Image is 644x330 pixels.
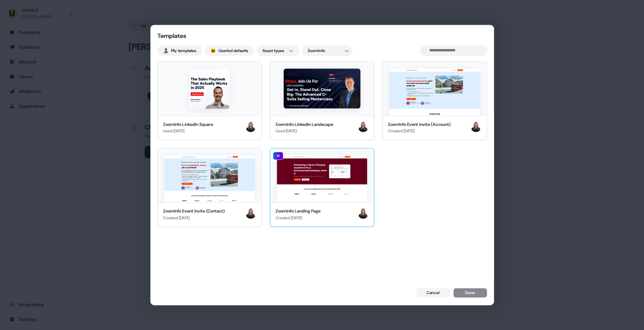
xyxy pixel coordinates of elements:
button: ZoomInfo Event Invite (Contact)ZoomInfo Event Invite (Contact)Created [DATE]Geneviève [157,148,262,227]
div: Used [DATE] [163,128,213,134]
button: ZoomInfo LinkedIn SquareZoomInfo LinkedIn SquareUsed [DATE]Geneviève [157,61,262,140]
div: Used [DATE] [276,128,333,134]
div: ZoomInfo Event Invite (Contact) [163,208,225,215]
div: ; [210,48,216,53]
button: ZoomInfo Event Invite (Account)ZoomInfo Event Invite (Account)Created [DATE]Geneviève [382,61,487,140]
div: Created [DATE] [276,215,320,221]
button: My templates [157,45,202,56]
img: ZoomInfo Landing Page [277,155,367,202]
img: ZoomInfo Event Invite (Contact) [164,155,255,202]
img: Geneviève [470,121,481,132]
div: AI [273,152,284,160]
button: ZoomInfo Landing PageAIZoomInfo Landing PageCreated [DATE]Geneviève [270,148,374,227]
button: Cancel [416,288,450,297]
img: userled logo [210,48,216,53]
span: ZoomInfo [308,47,325,54]
img: Geneviève [358,208,368,219]
div: Created [DATE] [388,128,451,134]
img: Geneviève [358,121,368,132]
div: ZoomInfo LinkedIn Square [163,121,213,128]
div: ZoomInfo Event Invite (Account) [388,121,451,128]
button: ZoomInfo [302,45,352,56]
div: ZoomInfo LinkedIn Landscape [276,121,333,128]
div: Created [DATE] [163,215,225,221]
img: ZoomInfo LinkedIn Square [189,68,230,109]
button: ZoomInfo LinkedIn LandscapeZoomInfo LinkedIn LandscapeUsed [DATE]Geneviève [270,61,374,140]
img: Geneviève [245,121,256,132]
button: Asset types [257,45,299,56]
div: ZoomInfo Landing Page [276,208,320,215]
img: Geneviève [245,208,256,219]
button: userled logo;Userled defaults [205,45,254,56]
img: ZoomInfo LinkedIn Landscape [284,68,360,109]
div: Templates [157,32,225,40]
img: Maz [163,48,168,53]
img: ZoomInfo Event Invite (Account) [389,68,480,115]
